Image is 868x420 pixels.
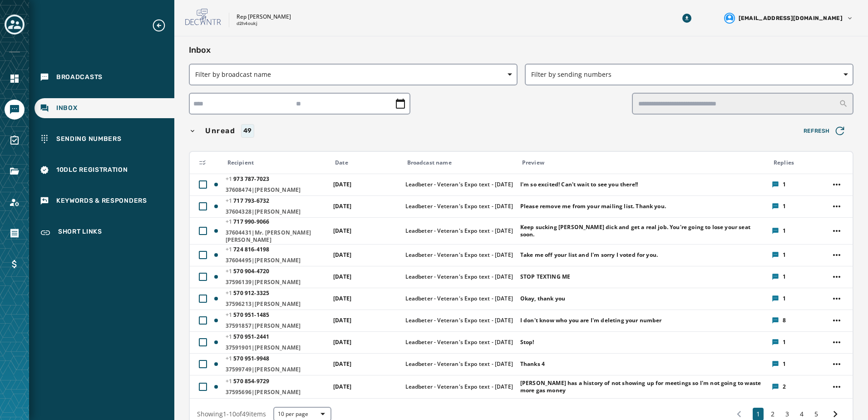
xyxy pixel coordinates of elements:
[226,289,234,297] span: +1
[333,251,351,259] span: [DATE]
[804,125,846,137] span: Refresh
[226,229,327,244] span: 37604431|Mr. [PERSON_NAME] [PERSON_NAME]
[333,202,351,210] span: [DATE]
[5,192,25,212] a: Navigate to Account
[783,360,786,368] span: 1
[56,165,128,175] span: 10DLC Registration
[226,245,269,253] span: 724 816 - 4198
[35,129,174,149] a: Navigate to Sending Numbers
[226,175,234,183] span: +1
[226,267,234,275] span: +1
[783,317,786,324] span: 8
[56,104,78,113] span: Inbox
[783,251,786,259] span: 1
[333,273,351,280] span: [DATE]
[35,160,174,180] a: Navigate to 10DLC Registration
[407,159,514,166] div: Broadcast name
[226,355,234,362] span: +1
[531,70,847,79] span: Filter by sending numbers
[189,64,518,85] button: Filter by broadcast name
[226,175,269,183] span: 973 787 - 7023
[226,355,269,362] span: 570 951 - 9948
[226,186,327,194] span: 37608474|[PERSON_NAME]
[520,203,666,210] span: Please remove me from your mailing list. Thank you.
[237,20,257,27] p: d2h4oukj
[35,191,174,211] a: Navigate to Keywords & Responders
[226,197,234,205] span: +1
[226,377,234,385] span: +1
[241,124,254,138] div: 49
[226,389,327,396] span: 37595696|[PERSON_NAME]
[405,317,514,324] span: Leadbeter - Veteran's Expo text - [DATE]
[405,360,514,368] span: Leadbeter - Veteran's Expo text - [DATE]
[226,344,327,351] span: 37591901|[PERSON_NAME]
[5,15,25,35] button: Toggle account select drawer
[405,383,514,390] span: Leadbeter - Veteran's Expo text - [DATE]
[520,360,545,368] span: Thanks 4
[56,196,147,205] span: Keywords & Responders
[783,227,786,235] span: 1
[226,300,327,308] span: 37596213|[PERSON_NAME]
[226,377,269,385] span: 570 854 - 9729
[333,180,351,188] span: [DATE]
[5,254,25,274] a: Navigate to Billing
[35,222,174,244] a: Navigate to Short Links
[226,279,327,286] span: 37596139|[PERSON_NAME]
[226,218,234,225] span: +1
[783,383,786,390] span: 2
[520,251,658,259] span: Take me off your list and I'm sorry I voted for you.
[739,15,843,22] span: [EMAIL_ADDRESS][DOMAIN_NAME]
[333,227,351,235] span: [DATE]
[405,339,514,346] span: Leadbeter - Veteran's Expo text - [DATE]
[227,159,327,166] div: Recipient
[237,13,291,20] p: Rep [PERSON_NAME]
[520,224,766,238] span: Keep sucking [PERSON_NAME] dick and get a real job. You're going to lose your seat soon.
[35,67,174,87] a: Navigate to Broadcasts
[226,333,234,340] span: +1
[226,366,327,373] span: 37599749|[PERSON_NAME]
[333,295,351,302] span: [DATE]
[405,181,514,188] span: Leadbeter - Veteran's Expo text - [DATE]
[5,223,25,243] a: Navigate to Orders
[35,98,174,118] a: Navigate to Inbox
[520,317,662,324] span: I don't know who you are I'm deleting your number
[5,130,25,150] a: Navigate to Surveys
[520,273,570,280] span: STOP TEXTING ME
[679,10,695,26] button: Download Menu
[203,125,237,136] span: Unread
[333,383,351,390] span: [DATE]
[226,311,234,319] span: +1
[520,295,565,302] span: Okay, thank you
[720,9,857,27] button: User settings
[152,18,173,33] button: Expand sub nav menu
[5,100,25,120] a: Navigate to Messaging
[333,338,351,346] span: [DATE]
[226,245,234,253] span: +1
[189,124,793,138] button: Unread49
[226,333,269,340] span: 570 951 - 2441
[796,122,853,140] button: Refresh
[520,380,766,394] span: [PERSON_NAME] has a history of not showing up for meetings so I'm not going to waste more gas money
[226,311,269,319] span: 570 951 - 1485
[226,267,269,275] span: 570 904 - 4720
[783,295,786,302] span: 1
[58,227,102,238] span: Short Links
[783,273,786,280] span: 1
[5,161,25,181] a: Navigate to Files
[226,208,327,215] span: 37604328|[PERSON_NAME]
[783,181,786,188] span: 1
[405,295,514,302] span: Leadbeter - Veteran's Expo text - [DATE]
[189,44,853,56] h2: Inbox
[226,197,269,205] span: 717 793 - 6732
[278,410,327,418] span: 10 per page
[226,322,327,330] span: 37591857|[PERSON_NAME]
[774,159,824,166] div: Replies
[333,360,351,368] span: [DATE]
[56,135,122,144] span: Sending Numbers
[195,70,511,79] span: Filter by broadcast name
[405,251,514,259] span: Leadbeter - Veteran's Expo text - [DATE]
[520,339,534,346] span: Stop!
[520,181,638,188] span: I'm so excited! Can't wait to see you there!!
[405,227,514,235] span: Leadbeter - Veteran's Expo text - [DATE]
[525,64,853,85] button: Filter by sending numbers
